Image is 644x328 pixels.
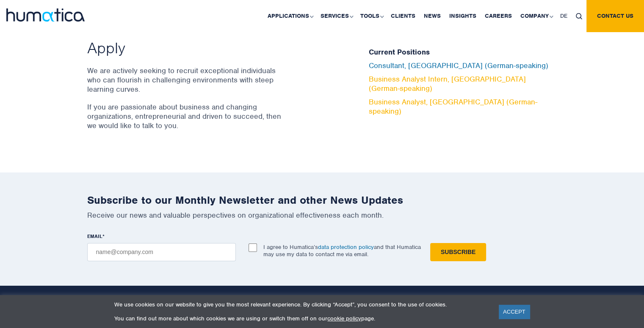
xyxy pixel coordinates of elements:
input: name@company.com [87,243,236,261]
p: We use cookies on our website to give you the most relevant experience. By clicking “Accept”, you... [114,301,488,308]
a: Consultant, [GEOGRAPHIC_DATA] (German-speaking) [369,61,548,70]
input: I agree to Humatica’sdata protection policyand that Humatica may use my data to contact me via em... [249,243,257,252]
img: logo [6,8,85,22]
input: Subscribe [430,243,486,261]
img: search_icon [576,13,582,19]
h2: Subscribe to our Monthly Newsletter and other News Updates [87,194,557,207]
h2: Apply [87,38,284,57]
a: Business Analyst Intern, [GEOGRAPHIC_DATA] (German-speaking) [369,74,526,93]
a: ACCEPT [499,305,530,319]
a: data protection policy [318,243,374,251]
p: We are actively seeking to recruit exceptional individuals who can flourish in challenging enviro... [87,66,284,94]
span: DE [560,12,567,19]
a: Business Analyst, [GEOGRAPHIC_DATA] (German-speaking) [369,97,537,116]
p: If you are passionate about business and changing organizations, entrepreneurial and driven to su... [87,102,284,130]
span: EMAIL [87,233,102,240]
a: cookie policy [327,315,361,322]
p: You can find out more about which cookies we are using or switch them off on our page. [114,315,488,322]
p: Receive our news and valuable perspectives on organizational effectiveness each month. [87,210,557,220]
h5: Current Positions [369,48,557,57]
p: I agree to Humatica’s and that Humatica may use my data to contact me via email. [263,243,421,258]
